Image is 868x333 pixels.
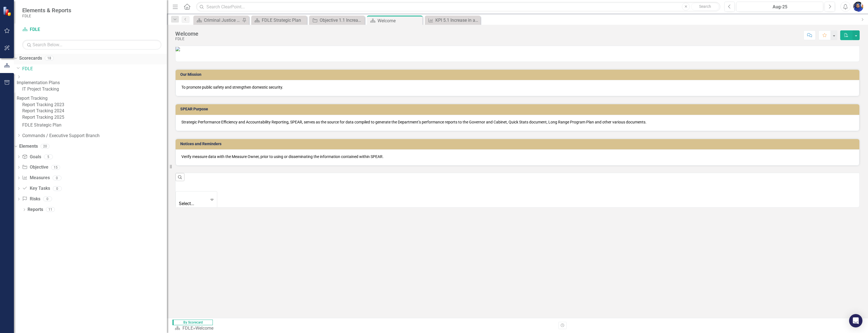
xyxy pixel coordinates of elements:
[175,31,198,37] div: Welcome
[22,122,167,128] a: FDLE Strategic Plan
[22,185,50,192] a: Key Tasks
[253,17,305,24] a: FDLE Strategic Plan
[435,17,479,24] div: KPI 5.1 Increase in availability and participation of internal professional development training ...
[22,26,92,33] a: FDLE
[45,56,54,61] div: 18
[22,154,41,160] a: Goals
[22,133,167,139] a: Commands / Executive Support Branch
[320,17,363,24] div: Objective 1.1 Increase the timeliness, accuracy and completeness of criminal justice information.
[51,165,60,170] div: 15
[22,7,71,14] span: Elements & Reports
[180,72,857,77] h3: Our Mission
[28,206,43,213] a: Reports
[181,84,854,90] p: To promote public safety and strengthen domestic security.
[22,175,50,181] a: Measures
[19,55,42,62] a: Scorecards
[426,17,479,24] a: KPI 5.1 Increase in availability and participation of internal professional development training ...
[22,40,161,50] input: Search Below...
[172,320,213,325] span: By Scorecard
[738,4,821,10] div: Aug-25
[43,197,52,201] div: 0
[22,108,167,114] a: Report Tracking 2024
[175,37,198,41] div: FDLE
[3,6,13,16] img: ClearPoint Strategy
[22,114,167,121] a: Report Tracking 2025
[22,86,167,93] a: IT Project Tracking
[22,14,71,18] small: FDLE
[195,17,241,24] a: Criminal Justice Professionalism, Standards & Training Services Landing Page
[17,80,167,86] a: Implementation Plans
[46,207,55,212] div: 11
[19,143,38,150] a: Elements
[699,4,711,9] span: Search
[181,154,384,159] span: Verify measure data with the Measure Owner, prior to using or disseminating the information conta...
[378,17,421,24] div: Welcome
[204,17,241,24] div: Criminal Justice Professionalism, Standards & Training Services Landing Page
[175,325,216,332] div: »
[44,154,53,159] div: 5
[736,2,823,12] button: Aug-25
[180,142,857,146] h3: Notices and Reminders
[22,102,167,108] a: Report Tracking 2023
[196,2,720,12] input: Search ClearPoint...
[176,47,180,51] img: SPEAR_4_with%20FDLE%20New%20Logo_2.jpg
[183,325,193,331] a: FDLE
[849,314,862,327] div: Open Intercom Messenger
[180,107,857,111] h3: SPEAR Purpose
[853,2,863,12] img: Somi Akter
[22,164,48,171] a: Objective
[179,201,199,207] div: Select...
[41,144,50,149] div: 20
[262,17,305,24] div: FDLE Strategic Plan
[22,196,40,202] a: Risks
[53,186,62,191] div: 0
[310,17,363,24] a: Objective 1.1 Increase the timeliness, accuracy and completeness of criminal justice information.
[17,95,167,102] a: Report Tracking
[22,66,167,72] a: FDLE
[53,176,61,180] div: 0
[181,119,854,125] p: Strategic Performance Efficiency and Accountability Reporting, SPEAR, serves as the source for da...
[195,325,213,331] div: Welcome
[691,3,719,11] button: Search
